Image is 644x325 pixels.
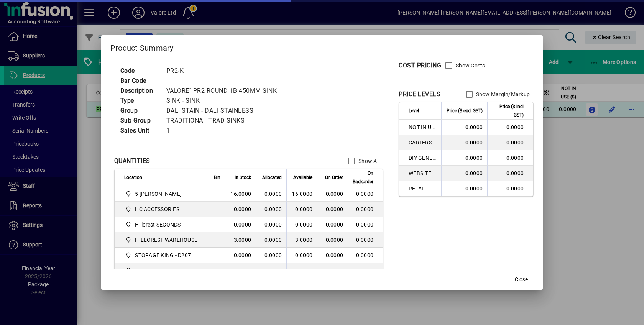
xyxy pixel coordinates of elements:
[101,35,543,57] h2: Product Summary
[124,251,200,260] span: STORAGE KING - D207
[326,222,343,228] span: 0.0000
[256,217,286,232] td: 0.0000
[441,120,487,135] td: 0.0000
[399,61,441,70] div: COST PRICING
[326,237,343,243] span: 0.0000
[441,150,487,166] td: 0.0000
[441,181,487,196] td: 0.0000
[163,86,286,96] td: VALORE` PR2 ROUND 1B 450MM SINK
[225,232,256,248] td: 3.0000
[163,126,286,136] td: 1
[135,190,182,198] span: 5 [PERSON_NAME]
[515,276,528,284] span: Close
[117,96,163,106] td: Type
[256,248,286,263] td: 0.0000
[286,186,317,202] td: 16.0000
[163,96,286,106] td: SINK - SINK
[492,102,524,119] span: Price ($ incl GST)
[348,202,383,217] td: 0.0000
[326,206,343,212] span: 0.0000
[163,106,286,116] td: DALI STAIN - DALI STAINLESS
[225,248,256,263] td: 0.0000
[487,181,533,196] td: 0.0000
[348,217,383,232] td: 0.0000
[256,186,286,202] td: 0.0000
[124,189,200,199] span: 5 Colombo Hamilton
[117,66,163,76] td: Code
[256,263,286,278] td: 0.0000
[235,173,251,182] span: In Stock
[475,90,530,98] label: Show Margin/Markup
[409,185,437,192] span: RETAIL
[124,235,200,245] span: HILLCREST WAREHOUSE
[441,135,487,150] td: 0.0000
[348,186,383,202] td: 0.0000
[454,62,485,69] label: Show Costs
[163,66,286,76] td: PR2-K
[135,251,191,259] span: STORAGE KING - D207
[163,116,286,126] td: TRADITIONA - TRAD SINKS
[326,268,343,274] span: 0.0000
[117,126,163,136] td: Sales Unit
[353,169,373,186] span: On Backorder
[348,232,383,248] td: 0.0000
[286,248,317,263] td: 0.0000
[487,135,533,150] td: 0.0000
[225,202,256,217] td: 0.0000
[409,169,437,177] span: WEBSITE
[487,120,533,135] td: 0.0000
[124,266,200,275] span: STORAGE KING - D208
[487,166,533,181] td: 0.0000
[124,173,142,182] span: Location
[124,220,200,229] span: Hillcrest SECONDS
[326,191,343,197] span: 0.0000
[409,107,419,115] span: Level
[117,106,163,116] td: Group
[447,107,483,115] span: Price ($ excl GST)
[135,205,179,213] span: HC ACCESSORIES
[487,150,533,166] td: 0.0000
[326,252,343,258] span: 0.0000
[286,217,317,232] td: 0.0000
[286,202,317,217] td: 0.0000
[399,90,440,99] div: PRICE LEVELS
[135,236,197,244] span: HILLCREST WAREHOUSE
[409,123,437,131] span: NOT IN USE
[357,157,379,165] label: Show All
[117,86,163,96] td: Description
[225,217,256,232] td: 0.0000
[348,248,383,263] td: 0.0000
[256,232,286,248] td: 0.0000
[286,263,317,278] td: 0.0000
[286,232,317,248] td: 3.0000
[135,267,191,274] span: STORAGE KING - D208
[348,263,383,278] td: 0.0000
[135,221,181,228] span: Hillcrest SECONDS
[117,76,163,86] td: Bar Code
[409,154,437,162] span: DIY GENERAL
[293,173,312,182] span: Available
[509,273,534,287] button: Close
[256,202,286,217] td: 0.0000
[117,116,163,126] td: Sub Group
[214,173,220,182] span: Bin
[225,263,256,278] td: 0.0000
[325,173,343,182] span: On Order
[409,139,437,146] span: CARTERS
[114,156,150,166] div: QUANTITIES
[441,166,487,181] td: 0.0000
[225,186,256,202] td: 16.0000
[262,173,282,182] span: Allocated
[124,205,200,214] span: HC ACCESSORIES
